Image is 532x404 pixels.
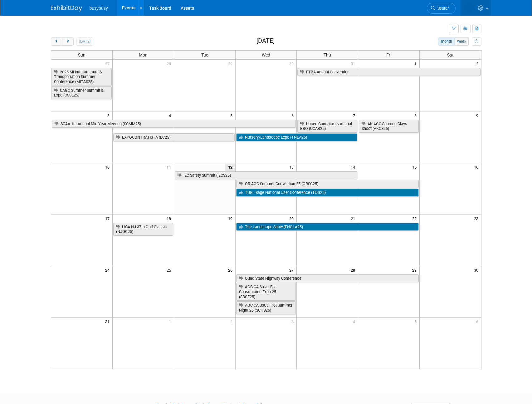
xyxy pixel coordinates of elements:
img: Avery Cope [464,2,476,14]
button: week [454,37,469,46]
span: 9 [476,111,481,119]
span: 20 [289,214,296,222]
span: 22 [412,214,419,222]
a: TUG - Sage National User Conference (TUG25) [236,189,419,197]
span: 28 [166,60,174,67]
img: ExhibitDay [51,5,82,12]
span: 23 [473,214,481,222]
span: 26 [227,266,235,274]
span: 6 [291,111,296,119]
button: prev [51,37,62,46]
a: SCAA 1st Annual Mid-Year Meeting (SCMM25) [52,120,296,128]
span: 10 [105,163,112,171]
button: next [62,37,74,46]
span: 1 [168,318,174,325]
span: 31 [350,60,358,67]
span: busybusy [90,6,108,11]
span: 11 [166,163,174,171]
span: 31 [105,318,112,325]
span: 28 [350,266,358,274]
span: Thu [324,52,331,57]
span: 5 [414,318,419,325]
span: 13 [289,163,296,171]
span: 3 [107,111,112,119]
a: 2025 MI Infrastructure & Transportation Summer Conference (MITAS25) [51,68,112,86]
a: AGC CA SoCal Hot Summer Night 25 (SCHS25) [236,301,296,314]
span: 16 [473,163,481,171]
button: month [438,37,455,46]
span: 18 [166,214,174,222]
span: 17 [105,214,112,222]
span: 6 [476,318,481,325]
span: 21 [350,214,358,222]
span: 27 [289,266,296,274]
a: Nursery/Landscape Expo (TNLA25) [236,133,358,141]
span: 3 [291,318,296,325]
a: Quad State Highway Conference [236,274,419,283]
a: LICA NJ 37th Golf Classic (NJGC25) [113,223,173,236]
button: myCustomButton [472,37,481,46]
span: Fri [386,52,391,57]
span: 5 [230,111,235,119]
span: 27 [105,60,112,67]
i: Personalize Calendar [475,40,479,44]
span: Mon [139,52,148,57]
span: 30 [473,266,481,274]
span: 24 [105,266,112,274]
a: Search [427,3,456,14]
span: Sun [78,52,85,57]
span: 4 [352,318,358,325]
a: EXPOCONTRATISTA (EC25) [113,133,235,141]
span: 2 [476,60,481,67]
a: The Landscape Show (FNGLA25) [236,223,419,231]
span: 15 [412,163,419,171]
span: Sat [447,52,454,57]
span: 7 [352,111,358,119]
button: [DATE] [76,37,93,46]
a: AGC CA Small Biz Construction Expo 25 (SBCE25) [236,283,296,301]
span: Tue [201,52,208,57]
span: 12 [225,163,235,171]
a: United Contractors Annual BBQ (UCAB25) [297,120,357,133]
span: Wed [262,52,270,57]
a: FTBA Annual Convention [297,68,480,76]
span: 4 [168,111,174,119]
span: 29 [412,266,419,274]
span: 8 [414,111,419,119]
span: 29 [227,60,235,67]
span: 25 [166,266,174,274]
span: 2 [230,318,235,325]
h2: [DATE] [256,37,275,44]
a: IEC Safety Summit (IECS25) [175,171,358,180]
a: CAGC Summer Summit & Expo (CSSE25) [51,86,112,99]
span: 1 [414,60,419,67]
span: Search [435,6,450,11]
a: AK AGC Sporting Clays Shoot (AKCS25) [359,120,419,133]
span: 19 [227,214,235,222]
a: OR AGC Summer Convention 25 (ORSC25) [236,180,419,188]
span: 30 [289,60,296,67]
span: 14 [350,163,358,171]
